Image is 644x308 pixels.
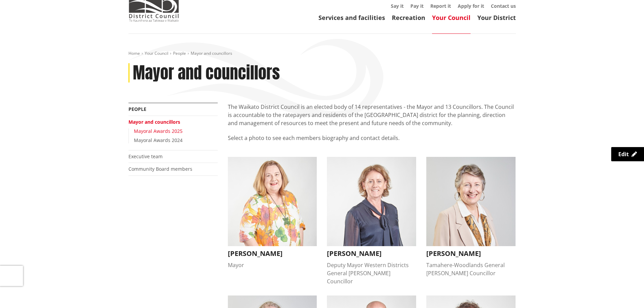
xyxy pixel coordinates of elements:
[391,3,404,9] a: Say it
[426,157,516,246] img: Crystal Beavis
[228,261,317,269] div: Mayor
[477,14,516,22] a: Your District
[228,250,317,258] h3: [PERSON_NAME]
[426,250,516,258] h3: [PERSON_NAME]
[228,157,317,269] button: Jacqui Church [PERSON_NAME] Mayor
[618,150,629,158] span: Edit
[128,106,146,112] a: People
[426,261,516,277] div: Tamahere-Woodlands General [PERSON_NAME] Councillor
[327,250,416,258] h3: [PERSON_NAME]
[228,103,516,127] p: The Waikato District Council is an elected body of 14 representatives - the Mayor and 13 Councill...
[327,157,416,246] img: Carolyn Eyre
[228,134,516,150] p: Select a photo to see each members biography and contact details.
[134,137,183,143] a: Mayoral Awards 2024
[613,280,637,304] iframe: Messenger Launcher
[173,50,186,56] a: People
[128,50,140,56] a: Home
[432,14,471,22] a: Your Council
[128,166,192,172] a: Community Board members
[128,119,180,125] a: Mayor and councillors
[128,153,163,160] a: Executive team
[318,14,385,22] a: Services and facilities
[392,14,425,22] a: Recreation
[327,261,416,285] div: Deputy Mayor Western Districts General [PERSON_NAME] Councillor
[228,157,317,246] img: Jacqui Church
[491,3,516,9] a: Contact us
[430,3,451,9] a: Report it
[128,51,516,56] nav: breadcrumb
[145,50,168,56] a: Your Council
[410,3,424,9] a: Pay it
[327,157,416,285] button: Carolyn Eyre [PERSON_NAME] Deputy Mayor Western Districts General [PERSON_NAME] Councillor
[458,3,484,9] a: Apply for it
[191,50,232,56] span: Mayor and councillors
[426,157,516,277] button: Crystal Beavis [PERSON_NAME] Tamahere-Woodlands General [PERSON_NAME] Councillor
[134,128,183,134] a: Mayoral Awards 2025
[611,147,644,161] a: Edit
[133,63,280,83] h1: Mayor and councillors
